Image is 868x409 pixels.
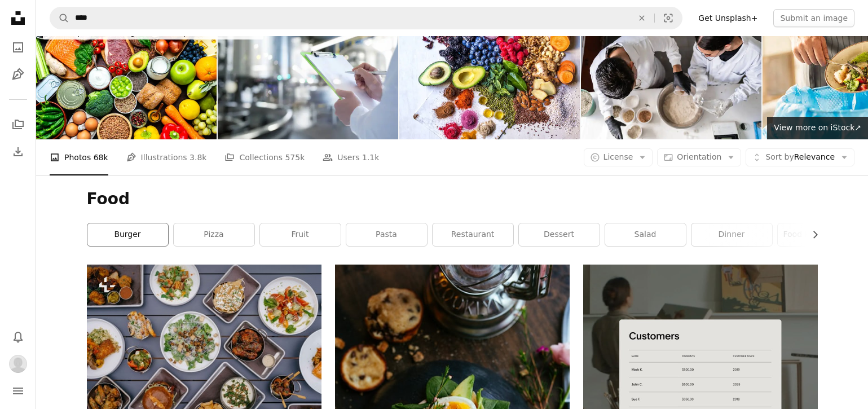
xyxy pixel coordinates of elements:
span: Relevance [765,152,835,163]
a: Download History [7,140,29,163]
img: High angle view of scientists working on a laboratory [581,19,761,139]
a: Users 1.1k [323,139,379,175]
a: food photography [778,223,858,246]
a: pizza [174,223,254,246]
img: Avatar of user Belinda E. Oliver [9,355,27,373]
button: License [584,148,653,166]
a: burger [87,223,168,246]
a: Home — Unsplash [7,7,29,32]
img: Large group of raw food for a well balanced diet. Includes carbohydrates, proteins and dietary fiber [36,19,217,139]
span: Sort by [765,152,794,161]
button: Submit an image [773,9,854,27]
span: License [603,152,633,161]
h1: Food [87,189,818,209]
a: Illustrations [7,63,29,86]
button: Clear [629,7,654,29]
button: Orientation [657,148,741,166]
button: Visual search [655,7,682,29]
span: 1.1k [362,151,379,164]
a: pasta [346,223,427,246]
a: Illustrations 3.8k [126,139,207,175]
a: dessert [519,223,600,246]
a: dinner [691,223,772,246]
span: 575k [285,151,305,164]
button: Profile [7,353,29,375]
button: scroll list to the right [805,223,818,246]
a: View more on iStock↗ [767,117,868,139]
a: Photos [7,36,29,59]
a: salad [605,223,686,246]
a: restaurant [433,223,513,246]
button: Search Unsplash [50,7,69,29]
button: Notifications [7,326,29,348]
span: View more on iStock ↗ [774,123,861,132]
button: Sort byRelevance [746,148,854,166]
form: Find visuals sitewide [50,7,682,29]
a: Get Unsplash+ [691,9,764,27]
button: Menu [7,380,29,402]
a: Collections 575k [224,139,305,175]
img: An engineer in a production facility makes entries in a journal. [218,19,398,139]
a: fruit [260,223,341,246]
a: a table topped with lots of plates of food [87,337,321,348]
span: 3.8k [190,151,206,164]
a: Collections [7,113,29,136]
span: Orientation [677,152,721,161]
img: Multi colored vegetables, fruits, legumes, nuts and spices on wooden table [399,19,580,139]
